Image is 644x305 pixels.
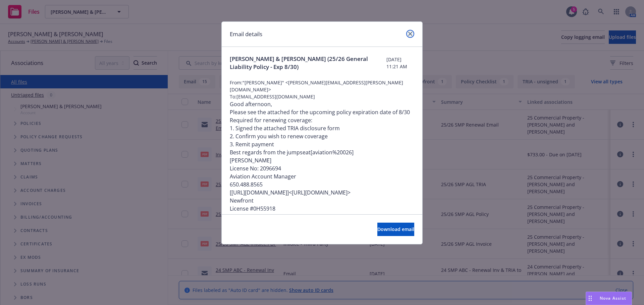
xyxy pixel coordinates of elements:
span: Download email [377,226,414,232]
p: 650.488.8565 [230,180,414,188]
button: Nova Assist [586,292,632,305]
p: Aviation Account Manager [230,172,414,180]
span: [DATE] 11:21 AM [386,56,414,70]
a: [URL][DOMAIN_NAME] [231,189,287,196]
p: [ ]< > [230,188,414,197]
p: Please see the attached for the upcoming policy expiration date of 8/30 [230,108,414,116]
h1: Email details [230,30,262,39]
p: [PERSON_NAME] [230,156,414,164]
p: Required for renewing coverage: 1. Signed the attached TRIA disclosure form 2. Confirm you wish t... [230,116,414,148]
p: Good afternoon, [230,100,414,108]
div: Drag to move [586,292,594,305]
span: To: [EMAIL_ADDRESS][DOMAIN_NAME] [230,93,414,100]
span: Nova Assist [600,295,626,301]
span: From: "[PERSON_NAME]" <[PERSON_NAME][EMAIL_ADDRESS][PERSON_NAME][DOMAIN_NAME]> [230,79,414,93]
a: close [406,30,414,38]
p: Best regards from the jumpseat[aviation%20026] [230,148,414,156]
p: Newfront [230,197,414,205]
span: [PERSON_NAME] & [PERSON_NAME] (25/26 General Liability Policy - Exp 8/30) [230,55,386,71]
a: [URL][DOMAIN_NAME] [292,189,347,196]
button: Download email [377,223,414,236]
p: License No: 2096694 [230,164,414,172]
p: License #0H55918 [230,205,414,213]
p: [STREET_ADDRESS][US_STATE] [230,213,414,221]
